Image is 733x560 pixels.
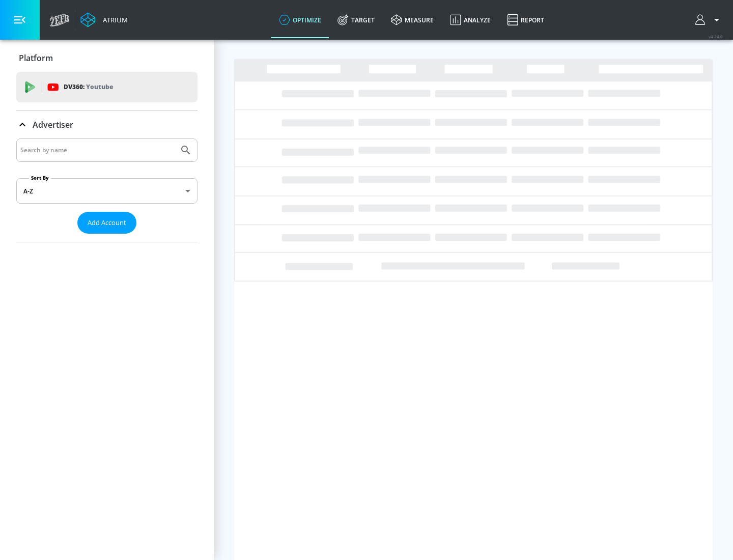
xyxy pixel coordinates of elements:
p: DV360: [64,81,113,93]
a: Atrium [80,12,128,27]
a: Analyze [442,2,499,38]
input: Search by name [20,144,175,157]
p: Advertiser [33,119,73,130]
div: Atrium [99,15,128,24]
nav: list of Advertiser [16,234,198,242]
label: Sort By [29,175,51,181]
p: Youtube [86,81,113,92]
a: Report [499,2,552,38]
span: v 4.24.0 [709,34,723,39]
div: A-Z [16,178,198,204]
a: Target [329,2,383,38]
div: Advertiser [16,110,198,139]
button: Add Account [77,212,136,234]
a: optimize [271,2,329,38]
div: DV360: Youtube [16,72,198,102]
p: Platform [19,52,53,64]
a: measure [383,2,442,38]
div: Advertiser [16,138,198,242]
span: Add Account [88,217,126,229]
div: Platform [16,44,198,72]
